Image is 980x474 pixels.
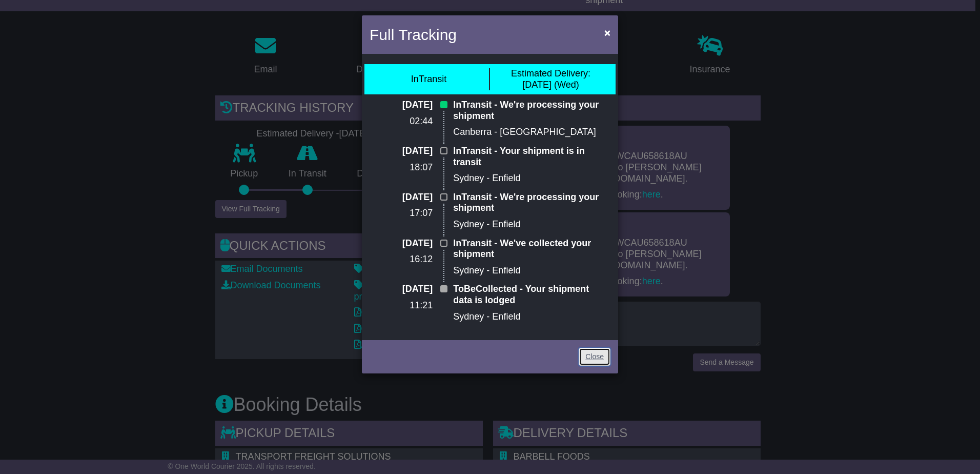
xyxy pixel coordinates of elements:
p: Sydney - Enfield [453,219,610,230]
p: InTransit - We're processing your shipment [453,100,610,122]
span: Estimated Delivery: [511,68,590,78]
p: 02:44 [370,116,433,127]
p: InTransit - We've collected your shipment [453,238,610,260]
p: Sydney - Enfield [453,173,610,184]
p: Sydney - Enfield [453,311,610,323]
p: [DATE] [370,192,433,203]
div: InTransit [411,74,446,85]
p: InTransit - Your shipment is in transit [453,146,610,168]
p: Canberra - [GEOGRAPHIC_DATA] [453,127,610,138]
p: ToBeCollected - Your shipment data is lodged [453,284,610,306]
p: [DATE] [370,284,433,295]
p: [DATE] [370,146,433,157]
p: 18:07 [370,162,433,173]
h4: Full Tracking [370,23,457,46]
p: Sydney - Enfield [453,265,610,276]
button: Close [599,22,616,43]
p: [DATE] [370,100,433,111]
p: [DATE] [370,238,433,249]
p: 16:12 [370,254,433,265]
span: × [604,27,610,38]
p: 11:21 [370,300,433,311]
a: Close [579,348,610,366]
p: 17:07 [370,208,433,219]
p: InTransit - We're processing your shipment [453,192,610,214]
div: [DATE] (Wed) [511,68,590,90]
